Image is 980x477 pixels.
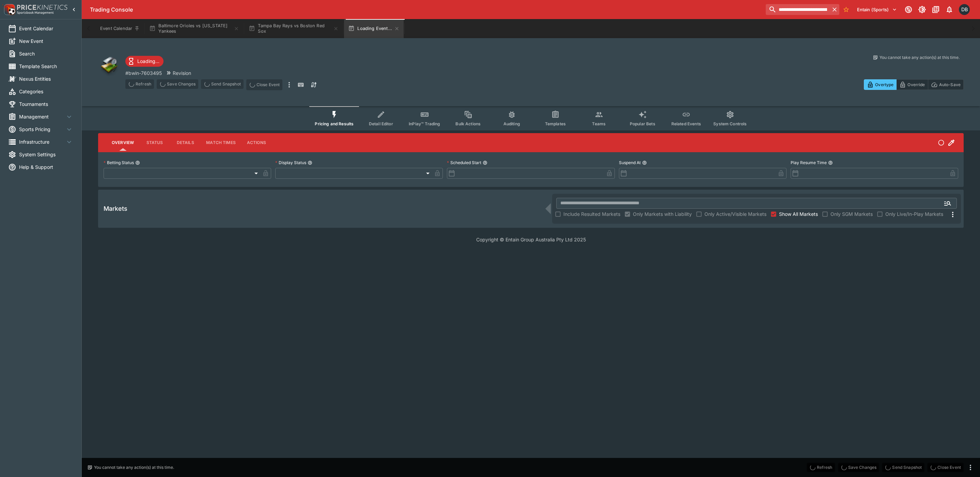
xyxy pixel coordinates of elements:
[19,88,73,95] span: Categories
[841,4,852,15] button: No Bookmarks
[19,138,65,145] span: Infrastructure
[245,19,343,38] button: Tampa Bay Rays vs Boston Red Sox
[19,63,73,70] span: Template Search
[916,3,928,16] button: Toggle light/dark mode
[285,79,293,90] button: more
[671,121,701,126] span: Related Events
[930,3,942,16] button: Documentation
[928,79,964,90] button: Auto-Save
[409,121,440,126] span: InPlay™ Trading
[98,54,120,76] img: other.png
[563,210,620,218] span: Include Resulted Markets
[137,58,159,65] p: Loading...
[779,210,818,218] span: Show All Markets
[19,113,65,120] span: Management
[125,69,162,77] p: Copy To Clipboard
[875,81,893,88] p: Overtype
[902,3,915,16] button: Connected to PK
[90,6,763,13] div: Trading Console
[315,121,354,126] span: Pricing and Results
[19,163,73,171] span: Help & Support
[94,464,174,471] p: You cannot take any action(s) at this time.
[619,160,641,165] p: Suspend At
[139,134,170,151] button: Status
[880,54,960,61] p: You cannot take any action(s) at this time.
[17,11,54,14] img: Sportsbook Management
[309,106,752,130] div: Event type filters
[170,134,201,151] button: Details
[241,134,272,151] button: Actions
[633,210,692,218] span: Only Markets with Liability
[201,134,241,151] button: Match Times
[959,4,970,15] div: Daniel Beswick
[949,210,957,219] svg: More
[885,210,943,218] span: Only Live/In-Play Markets
[704,210,766,218] span: Only Active/Visible Markets
[19,75,73,82] span: Nexus Entities
[308,160,312,165] button: Display Status
[173,69,191,77] p: Revision
[791,160,827,165] p: Play Resume Time
[853,4,901,15] button: Select Tenant
[369,121,393,126] span: Detail Editor
[19,100,73,108] span: Tournaments
[17,5,67,10] img: PriceKinetics
[864,79,964,90] div: Start From
[135,160,140,165] button: Betting Status
[483,160,487,165] button: Scheduled Start
[104,160,134,165] p: Betting Status
[19,37,73,45] span: New Event
[957,2,972,17] button: Daniel Beswick
[864,79,897,90] button: Overtype
[447,160,481,165] p: Scheduled Start
[828,160,833,165] button: Play Resume Time
[82,236,980,243] p: Copyright © Entain Group Australia Pty Ltd 2025
[19,50,73,57] span: Search
[19,25,73,32] span: Event Calendar
[896,79,928,90] button: Override
[630,121,655,126] span: Popular Bets
[642,160,647,165] button: Suspend At
[145,19,243,38] button: Baltimore Orioles vs [US_STATE] Yankees
[455,121,481,126] span: Bulk Actions
[344,19,404,38] button: Loading Event...
[96,19,144,38] button: Event Calendar
[106,134,139,151] button: Overview
[275,160,306,165] p: Display Status
[545,121,566,126] span: Templates
[19,126,65,133] span: Sports Pricing
[104,205,127,212] h5: Markets
[942,197,954,209] button: Open
[592,121,606,126] span: Teams
[943,3,955,16] button: Notifications
[713,121,747,126] span: System Controls
[2,3,16,16] img: PriceKinetics Logo
[966,463,975,472] button: more
[907,81,925,88] p: Override
[19,151,73,158] span: System Settings
[766,4,829,15] input: search
[503,121,520,126] span: Auditing
[830,210,873,218] span: Only SGM Markets
[939,81,961,88] p: Auto-Save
